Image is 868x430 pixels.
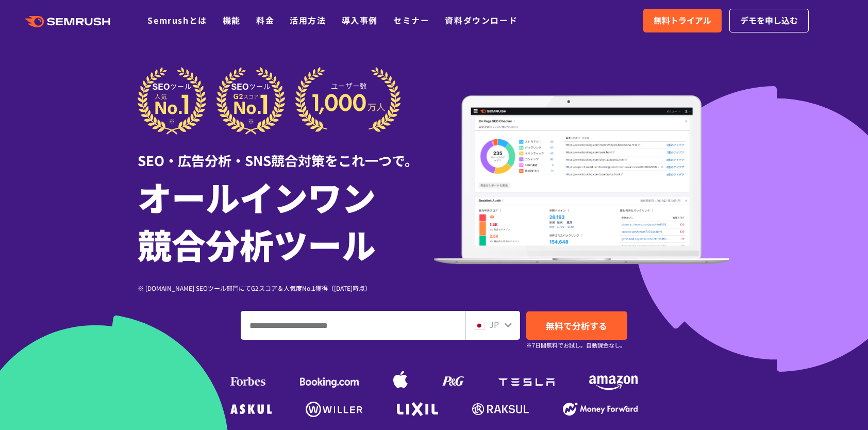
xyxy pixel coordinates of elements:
[526,340,626,350] small: ※7日間無料でお試し。自動課金なし。
[526,311,627,340] a: 無料で分析する
[290,14,326,26] a: 活用方法
[654,14,711,27] span: 無料トライアル
[241,311,464,339] input: ドメイン、キーワードまたはURLを入力してください
[138,173,434,268] h1: オールインワン 競合分析ツール
[489,318,499,330] span: JP
[445,14,518,26] a: 資料ダウンロード
[138,283,434,293] div: ※ [DOMAIN_NAME] SEOツール部門にてG2スコア＆人気度No.1獲得（[DATE]時点）
[223,14,241,26] a: 機能
[643,9,722,32] a: 無料トライアル
[546,319,607,332] span: 無料で分析する
[147,14,207,26] a: Semrushとは
[138,135,434,170] div: SEO・広告分析・SNS競合対策をこれ一つで。
[729,9,809,32] a: デモを申し込む
[393,14,429,26] a: セミナー
[342,14,378,26] a: 導入事例
[256,14,274,26] a: 料金
[740,14,798,27] span: デモを申し込む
